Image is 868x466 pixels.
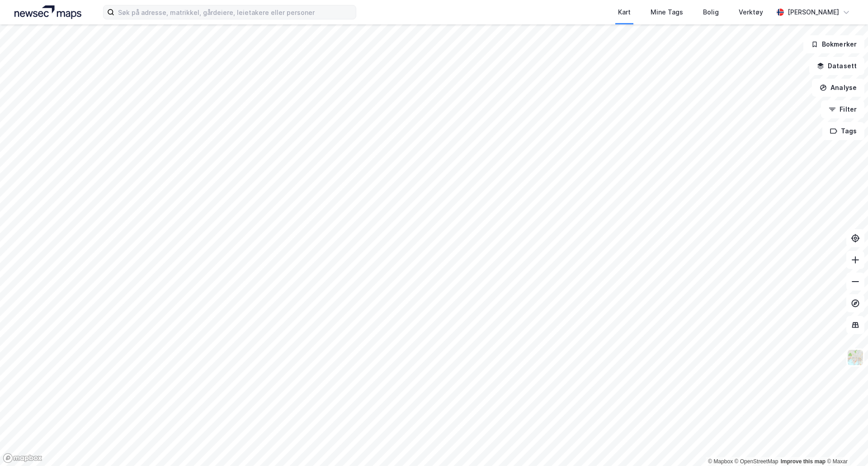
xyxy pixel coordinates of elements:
[708,458,733,465] a: Mapbox
[114,5,356,19] input: Søk på adresse, matrikkel, gårdeiere, leietakere eller personer
[809,57,864,75] button: Datasett
[823,423,868,466] iframe: Chat Widget
[739,7,763,18] div: Verktøy
[823,423,868,466] div: Kontrollprogram for chat
[803,35,864,53] button: Bokmerker
[703,7,719,18] div: Bolig
[14,5,81,19] img: logo.a4113a55bc3d86da70a041830d287a7e.svg
[788,7,839,18] div: [PERSON_NAME]
[812,79,864,97] button: Analyse
[847,349,864,366] img: Z
[822,122,864,140] button: Tags
[651,7,683,18] div: Mine Tags
[3,453,42,463] a: Mapbox homepage
[781,458,826,465] a: Improve this map
[618,7,631,18] div: Kart
[821,100,864,118] button: Filter
[735,458,778,465] a: OpenStreetMap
